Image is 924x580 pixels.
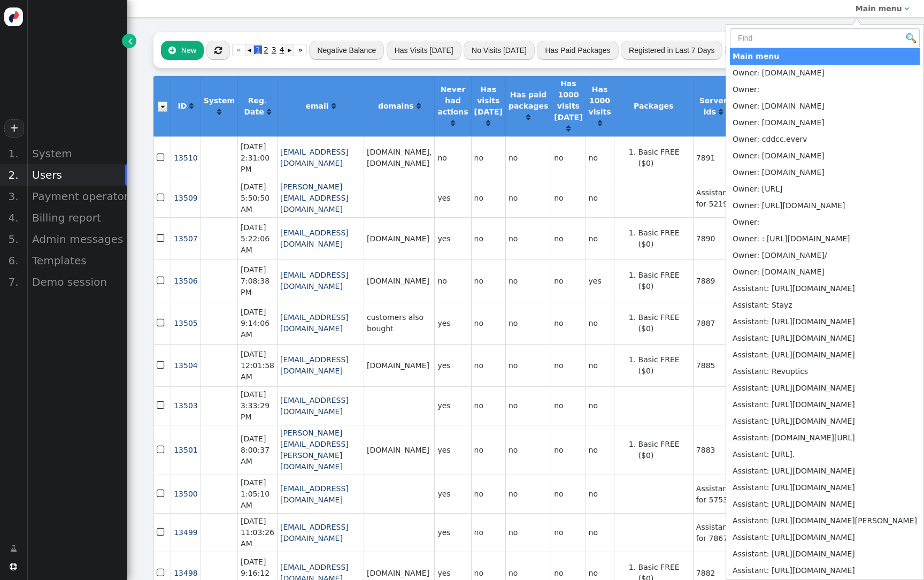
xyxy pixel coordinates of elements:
td: yes [434,344,471,386]
b: Reg. Date [244,96,267,116]
td: Assistant: [URL][DOMAIN_NAME] [730,496,920,513]
div: Users [27,164,127,186]
td: no [471,217,505,260]
div: Payment operators [27,186,127,207]
td: no [586,513,614,552]
a: ◂ [245,44,254,56]
span: Click to sort [598,119,602,127]
span:  [157,442,166,457]
span: Click to sort [566,125,571,132]
a: [EMAIL_ADDRESS][DOMAIN_NAME] [280,523,349,543]
span: Click to sort [417,102,421,110]
td: no [505,136,551,179]
a: [EMAIL_ADDRESS][DOMAIN_NAME] [280,484,349,504]
a:  [3,539,25,558]
a: [PERSON_NAME][EMAIL_ADDRESS][DOMAIN_NAME] [280,182,349,213]
span:  [157,566,166,580]
button: New [161,41,204,60]
a:  [122,34,136,48]
span:  [157,273,166,288]
td: no [551,136,585,179]
li: Basic FREE ($0) [638,354,690,377]
b: domains [378,102,414,110]
td: Assistant: [URL][DOMAIN_NAME] [730,529,920,546]
td: yes [434,475,471,513]
td: no [551,179,585,217]
td: customers also bought [364,302,434,344]
b: Has 1000 visits [589,85,611,116]
a: [EMAIL_ADDRESS][DOMAIN_NAME] [280,228,349,248]
span:  [10,543,17,554]
td: yes [434,179,471,217]
a: 13503 [174,401,198,410]
td: Owner: [DOMAIN_NAME] [730,98,920,115]
div: System [27,143,127,164]
td: no [586,425,614,475]
td: no [505,179,551,217]
span: Click to sort [332,102,336,110]
td: Assistant: [DOMAIN_NAME][URL] [730,430,920,446]
td: no [551,475,585,513]
td: no [471,260,505,302]
td: Assistant for 7867 [693,513,733,552]
span:  [10,563,17,570]
td: Owner: [730,214,920,231]
span: 13498 [174,569,198,577]
span:  [157,358,166,372]
div: Demo session [27,271,127,293]
b: Has visits [DATE] [474,85,503,116]
li: Basic FREE ($0) [638,147,690,169]
td: no [471,475,505,513]
span:  [168,46,176,55]
b: Packages [634,102,673,110]
span: [DATE] 1:05:10 AM [241,478,269,509]
a:  [719,108,723,116]
td: no [586,344,614,386]
td: no [551,425,585,475]
li: Basic FREE ($0) [638,439,690,461]
td: 7887 [693,302,733,344]
span:  [157,486,166,501]
span: [DATE] 5:22:06 AM [241,223,269,254]
a:  [526,113,530,121]
td: 7885 [693,344,733,386]
td: no [434,136,471,179]
b: Has paid packages [509,90,548,110]
td: Assistant for 5219 [693,179,733,217]
span: 13500 [174,490,198,498]
button:  [206,41,230,60]
td: Owner: [DOMAIN_NAME] [730,65,920,81]
td: [DOMAIN_NAME], [DOMAIN_NAME] [364,136,434,179]
b: Server ids [699,96,727,116]
td: Assistant: [URL][DOMAIN_NAME] [730,546,920,562]
td: no [551,217,585,260]
td: Owner: [DOMAIN_NAME] [730,164,920,181]
td: no [505,302,551,344]
td: 7889 [693,260,733,302]
span: 4 [278,45,286,54]
td: no [434,260,471,302]
td: Assistant: [URL][DOMAIN_NAME] [730,380,920,396]
td: Assistant: [URL][DOMAIN_NAME] [730,347,920,363]
td: 7890 [693,217,733,260]
td: Assistant: [URL]. [730,446,920,463]
td: 7883 [693,425,733,475]
button: Filters [725,41,767,60]
span: Click to sort [267,108,271,116]
td: Assistant: [URL][DOMAIN_NAME] [730,396,920,413]
span:  [904,5,909,12]
span: [DATE] 3:33:29 PM [241,390,269,421]
td: no [471,513,505,552]
a: 13506 [174,277,198,285]
td: Assistant: [URL][DOMAIN_NAME] [730,479,920,496]
span: Click to sort [451,119,455,127]
span: 13507 [174,234,198,243]
a:  [267,108,271,116]
td: Owner: [URL][DOMAIN_NAME] [730,197,920,214]
td: no [586,179,614,217]
a:  [598,119,602,127]
a:  [332,102,336,110]
div: Templates [27,250,127,271]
